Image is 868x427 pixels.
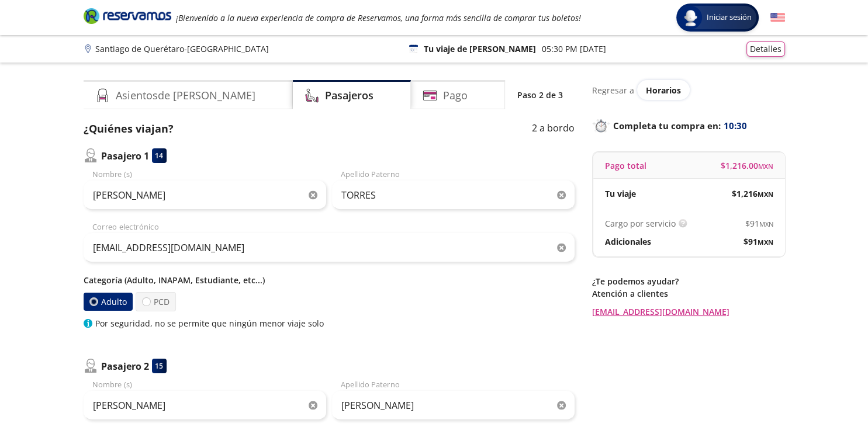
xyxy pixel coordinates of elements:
[84,180,326,210] input: Nombre (s)
[592,117,785,134] p: Completa tu compra en :
[84,391,326,420] input: Nombre (s)
[592,80,785,100] div: Regresar a ver horarios
[758,190,773,199] small: MXN
[592,287,785,300] p: Atención a clientes
[745,217,773,230] span: $ 91
[176,12,581,23] em: ¡Bienvenido a la nueva experiencia de compra de Reservamos, una forma más sencilla de comprar tus...
[605,159,646,172] p: Pago total
[759,220,773,228] small: MXN
[152,359,167,373] div: 15
[732,188,773,200] span: $ 1,216
[84,233,575,262] input: Correo electrónico
[592,84,634,96] p: Regresar a
[84,7,171,25] i: Brand Logo
[101,149,149,163] p: Pasajero 1
[721,159,773,172] span: $ 1,216.00
[95,43,269,55] p: Santiago de Querétaro - [GEOGRAPHIC_DATA]
[592,275,785,287] p: ¿Te podemos ayudar?
[95,317,324,329] p: Por seguridad, no se permite que ningún menor viaje solo
[84,7,171,28] a: Brand Logo
[605,235,651,248] p: Adicionales
[770,11,785,25] button: English
[325,88,374,103] h4: Pasajeros
[605,217,676,230] p: Cargo por servicio
[84,121,174,137] p: ¿Quiénes viajan?
[424,43,536,55] p: Tu viaje de [PERSON_NAME]
[592,306,785,318] a: [EMAIL_ADDRESS][DOMAIN_NAME]
[332,391,575,420] input: Apellido Paterno
[84,274,575,286] p: Categoría (Adulto, INAPAM, Estudiante, etc...)
[758,162,773,171] small: MXN
[758,238,773,247] small: MXN
[116,88,255,103] h4: Asientos de [PERSON_NAME]
[702,12,756,23] span: Iniciar sesión
[746,41,785,57] button: Detalles
[743,235,773,248] span: $ 91
[542,43,606,55] p: 05:30 PM [DATE]
[532,121,575,137] p: 2 a bordo
[84,293,133,311] label: Adulto
[517,89,563,101] p: Paso 2 de 3
[605,188,636,200] p: Tu viaje
[136,292,176,311] label: PCD
[443,88,468,103] h4: Pago
[646,85,681,96] span: Horarios
[101,359,149,373] p: Pasajero 2
[332,180,575,210] input: Apellido Paterno
[152,148,167,163] div: 14
[724,119,747,133] span: 10:30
